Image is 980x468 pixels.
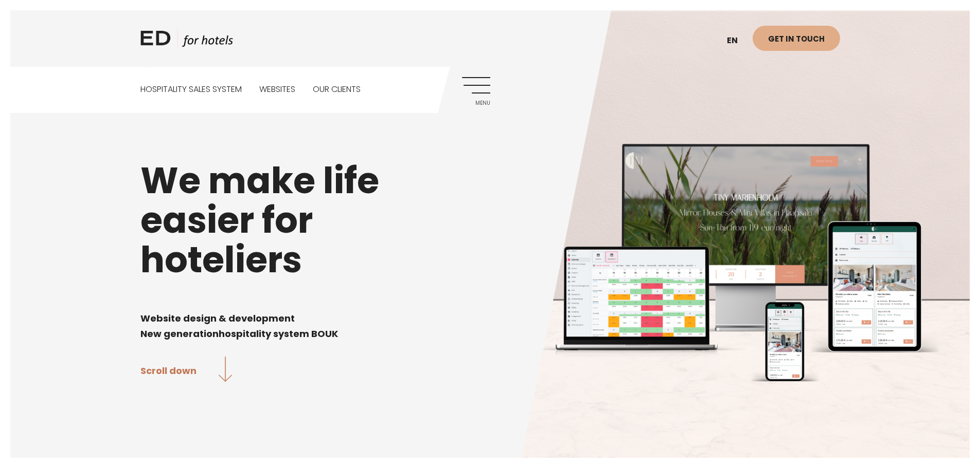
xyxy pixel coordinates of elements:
span: Menu [462,100,490,106]
span: Website design & development New generation [140,312,295,340]
h1: We make life easier for hoteliers [140,161,840,279]
a: Our clients [313,67,361,113]
a: Menu [462,77,490,105]
span: hospitality system BOUK [219,327,338,340]
a: Hospitality sales system [140,67,242,113]
a: ED HOTELS [140,28,233,54]
a: Scroll down [140,357,233,384]
a: en [722,28,753,53]
a: Websites [259,67,295,113]
div: Page 1 [140,295,840,341]
a: Get in touch [753,26,840,51]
